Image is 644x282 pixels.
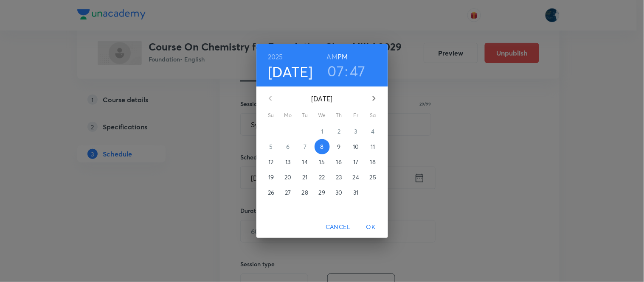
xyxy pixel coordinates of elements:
[332,154,347,170] button: 16
[298,154,313,170] button: 14
[361,222,381,232] span: OK
[337,142,340,151] p: 9
[264,170,279,185] button: 19
[315,111,330,120] span: We
[268,158,273,166] p: 12
[264,111,279,120] span: Su
[281,94,364,104] p: [DATE]
[298,111,313,120] span: Tu
[349,170,364,185] button: 24
[328,62,344,80] button: 07
[298,170,313,185] button: 21
[268,51,283,63] button: 2025
[268,173,274,181] p: 19
[332,170,347,185] button: 23
[322,219,354,235] button: Cancel
[370,158,376,166] p: 18
[285,188,291,197] p: 27
[281,185,296,200] button: 27
[264,154,279,170] button: 12
[315,139,330,154] button: 8
[350,62,366,80] button: 47
[302,188,308,197] p: 28
[349,185,364,200] button: 31
[302,173,307,181] p: 21
[281,111,296,120] span: Mo
[332,185,347,200] button: 30
[281,170,296,185] button: 20
[298,185,313,200] button: 28
[366,170,381,185] button: 25
[349,111,364,120] span: Fr
[345,62,348,80] h3: :
[353,142,359,151] p: 10
[332,139,347,154] button: 9
[315,185,330,200] button: 29
[319,188,325,197] p: 29
[336,173,342,181] p: 23
[285,158,290,166] p: 13
[315,154,330,170] button: 15
[336,158,342,166] p: 16
[371,142,375,151] p: 11
[366,154,381,170] button: 18
[319,158,325,166] p: 15
[337,51,348,63] button: PM
[357,219,385,235] button: OK
[353,188,358,197] p: 31
[326,222,350,232] span: Cancel
[366,139,381,154] button: 11
[332,111,347,120] span: Th
[264,185,279,200] button: 26
[320,142,323,151] p: 8
[349,139,364,154] button: 10
[319,173,325,181] p: 22
[366,111,381,120] span: Sa
[370,173,376,181] p: 25
[268,63,313,81] button: [DATE]
[335,188,342,197] p: 30
[349,154,364,170] button: 17
[353,173,359,181] p: 24
[284,173,291,181] p: 20
[353,158,358,166] p: 17
[327,51,337,63] button: AM
[268,188,274,197] p: 26
[281,154,296,170] button: 13
[315,170,330,185] button: 22
[302,158,308,166] p: 14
